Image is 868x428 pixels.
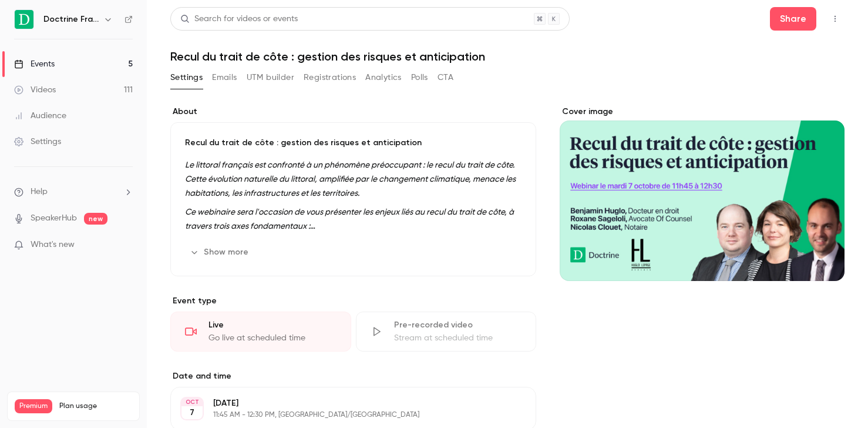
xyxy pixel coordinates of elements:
[394,319,522,331] div: Pre-recorded video
[770,7,816,31] button: Share
[170,370,536,382] label: Date and time
[213,397,474,409] p: [DATE]
[560,106,845,118] label: Cover image
[43,14,99,25] h6: Doctrine France
[190,407,194,419] p: 7
[119,240,133,250] iframe: Noticeable Trigger
[31,186,48,198] span: Help
[31,212,77,225] a: SpeakerHub
[170,106,536,118] label: About
[185,161,516,198] em: Le littoral français est confronté à un phénomène préoccupant : le recul du trait de côte. Cette ...
[170,312,351,352] div: LiveGo live at scheduled time
[356,312,537,352] div: Pre-recorded videoStream at scheduled time
[59,402,132,411] span: Plan usage
[438,68,453,87] button: CTA
[180,13,298,25] div: Search for videos or events
[365,68,402,87] button: Analytics
[213,410,474,420] p: 11:45 AM - 12:30 PM, [GEOGRAPHIC_DATA]/[GEOGRAPHIC_DATA]
[304,68,356,87] button: Registrations
[560,106,845,281] section: Cover image
[14,186,133,198] li: help-dropdown-opener
[247,68,294,87] button: UTM builder
[170,49,845,63] h1: Recul du trait de côte : gestion des risques et anticipation
[208,319,337,331] div: Live
[31,239,75,251] span: What's new
[185,243,255,262] button: Show more
[14,84,56,96] div: Videos
[170,68,203,87] button: Settings
[14,136,61,148] div: Settings
[212,68,237,87] button: Emails
[15,10,33,29] img: Doctrine France
[84,213,107,225] span: new
[411,68,428,87] button: Polls
[181,398,203,406] div: OCT
[15,399,52,413] span: Premium
[208,332,337,344] div: Go live at scheduled time
[185,137,522,149] p: Recul du trait de côte : gestion des risques et anticipation
[394,332,522,344] div: Stream at scheduled time
[14,110,66,122] div: Audience
[14,58,55,70] div: Events
[170,295,536,307] p: Event type
[185,208,514,230] em: Ce webinaire sera l'occasion de vous présenter les enjeux liés au recul du trait de côte, à trave...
